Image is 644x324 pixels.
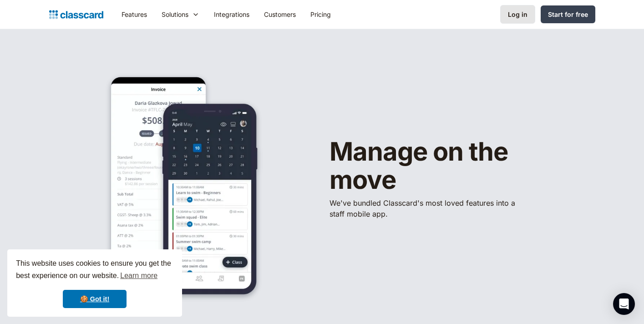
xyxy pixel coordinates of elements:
div: Solutions [154,4,207,25]
a: Start for free [541,5,595,23]
span: This website uses cookies to ensure you get the best experience on our website. [16,258,173,283]
div: Open Intercom Messenger [613,293,635,315]
a: Logo [49,8,103,21]
a: Log in [500,5,535,24]
a: dismiss cookie message [63,290,127,308]
a: Pricing [303,4,338,25]
h1: Manage on the move [330,138,566,194]
a: Features [114,4,154,25]
a: learn more about cookies [119,269,159,283]
a: Integrations [207,4,257,25]
div: Start for free [548,10,588,19]
p: We've bundled ​Classcard's most loved features into a staff mobile app. [330,197,521,219]
a: Customers [257,4,303,25]
div: Log in [508,10,527,19]
div: Solutions [162,10,188,19]
div: cookieconsent [7,249,182,317]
